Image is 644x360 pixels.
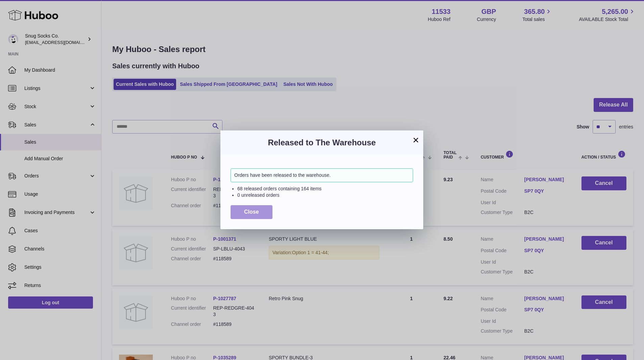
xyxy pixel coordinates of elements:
[231,168,413,182] div: Orders have been released to the warehouse.
[237,186,413,192] li: 68 released orders containing 164 items
[237,192,413,198] li: 0 unreleased orders
[231,137,413,148] h3: Released to The Warehouse
[244,209,259,215] span: Close
[231,205,272,219] button: Close
[412,136,420,144] button: ×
